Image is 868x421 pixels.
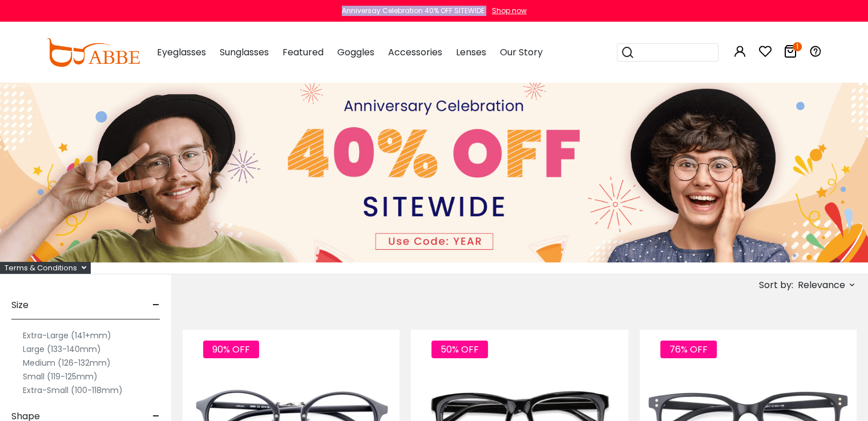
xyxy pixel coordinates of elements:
span: Relevance [798,275,845,295]
a: 1 [784,47,797,60]
label: Extra-Large (141+mm) [23,329,111,342]
span: 50% OFF [431,341,488,358]
i: 1 [793,42,802,51]
span: Goggles [337,46,374,59]
span: Eyeglasses [157,46,206,59]
span: Sort by: [759,278,793,292]
div: Shop now [492,6,527,16]
span: 90% OFF [203,341,259,358]
span: Size [11,292,29,319]
label: Large (133-140mm) [23,342,101,356]
span: Sunglasses [220,46,269,59]
label: Medium (126-132mm) [23,356,111,370]
img: abbeglasses.com [46,38,140,67]
span: 76% OFF [660,341,717,358]
label: Small (119-125mm) [23,370,98,383]
a: Shop now [486,6,527,15]
span: Lenses [456,46,486,59]
div: Anniversay Celebration 40% OFF SITEWIDE [342,6,485,16]
span: - [152,292,160,319]
span: Accessories [388,46,442,59]
span: Our Story [500,46,543,59]
label: Extra-Small (100-118mm) [23,383,123,397]
span: Featured [282,46,324,59]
